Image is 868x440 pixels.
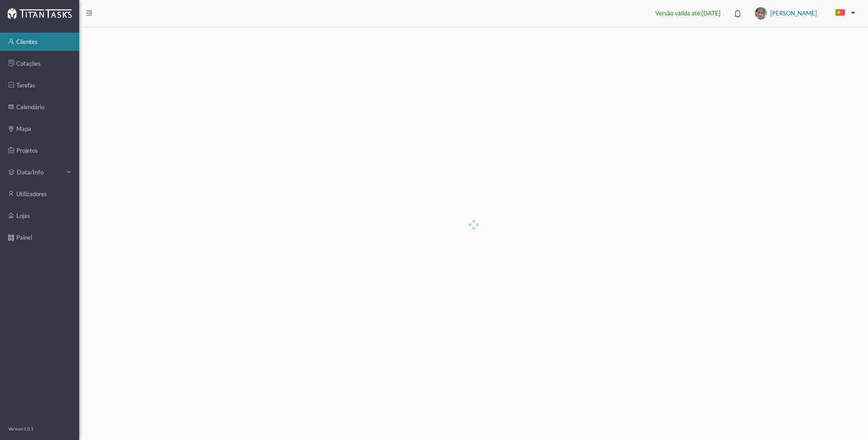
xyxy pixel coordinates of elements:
[8,425,33,432] p: Version 1.0.1
[17,168,62,177] span: data/info
[828,6,859,20] button: PT
[755,7,767,19] img: txTsP8FTIqgEhwJwtkAAAAASUVORK5CYII=
[732,8,744,19] i: icon: bell
[86,10,92,16] i: icon: menu-fold
[7,8,72,19] img: Logo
